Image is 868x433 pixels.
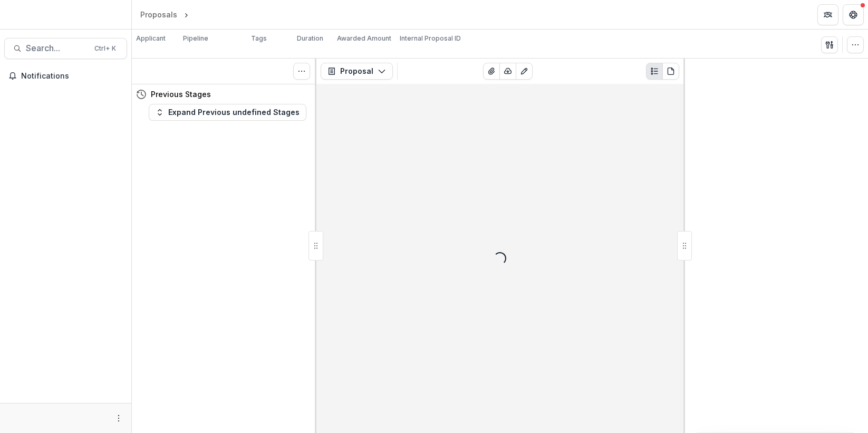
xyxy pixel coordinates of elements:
button: Edit as form [516,63,533,80]
button: Partners [817,4,838,25]
span: Notifications [21,72,123,81]
button: Expand Previous undefined Stages [149,104,306,121]
a: Proposals [136,7,181,22]
button: View Attached Files [483,63,500,80]
button: Search... [4,38,127,59]
p: Duration [297,34,323,43]
span: Search... [26,43,88,53]
button: Plaintext view [646,63,663,80]
p: Internal Proposal ID [400,34,461,43]
button: Get Help [843,4,864,25]
button: PDF view [662,63,679,80]
p: Awarded Amount [337,34,391,43]
p: Pipeline [183,34,208,43]
div: Ctrl + K [92,43,118,54]
h4: Previous Stages [151,89,211,100]
p: Tags [251,34,267,43]
nav: breadcrumb [136,7,236,22]
button: Notifications [4,68,127,84]
p: Applicant [136,34,166,43]
button: Proposal [321,63,393,80]
div: Proposals [140,9,177,20]
button: More [112,412,125,425]
button: Toggle View Cancelled Tasks [293,63,310,80]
